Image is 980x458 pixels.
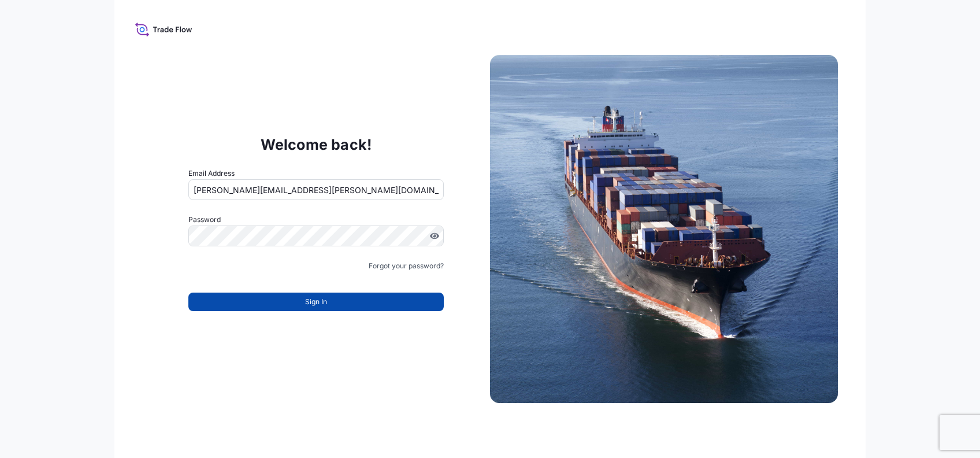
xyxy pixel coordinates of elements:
button: Show password [430,231,439,241]
input: example@gmail.com [188,179,444,200]
a: Forgot your password? [369,260,444,272]
button: Sign In [188,293,444,311]
label: Password [188,214,444,226]
p: Welcome back! [261,135,372,154]
label: Email Address [188,168,235,179]
span: Sign In [305,296,327,308]
img: Ship illustration [490,55,838,403]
